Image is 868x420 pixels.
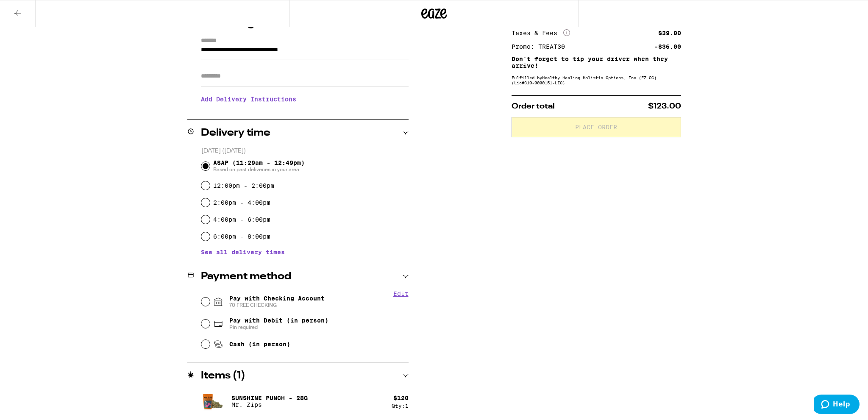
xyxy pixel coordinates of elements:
[201,89,409,109] h3: Add Delivery Instructions
[654,44,681,50] div: -$36.00
[229,295,325,309] span: Pay with Checking Account
[229,341,290,348] span: Cash (in person)
[201,128,270,138] h2: Delivery time
[393,290,409,297] button: Edit
[512,75,681,85] div: Fulfilled by Healthy Healing Holistic Options, Inc (EZ OC) (Lic# C10-0000151-LIC )
[201,109,409,116] p: We'll contact you at [PHONE_NUMBER] when we arrive
[392,403,409,409] div: Qty: 1
[201,249,285,255] button: See all delivery times
[213,166,305,173] span: Based on past deliveries in your area
[213,216,270,223] label: 4:00pm - 6:00pm
[213,233,270,240] label: 6:00pm - 8:00pm
[393,395,409,401] div: $ 120
[658,30,681,36] div: $39.00
[231,401,308,408] p: Mr. Zips
[814,395,860,416] iframe: Opens a widget where you can find more information
[512,56,681,69] p: Don't forget to tip your driver when they arrive!
[213,182,274,189] label: 12:00pm - 2:00pm
[231,395,308,401] p: Sunshine Punch - 28g
[512,44,571,50] div: Promo: TREAT30
[229,324,328,331] span: Pin required
[512,29,570,37] div: Taxes & Fees
[213,159,305,173] span: ASAP (11:29am - 12:49pm)
[648,103,681,110] span: $123.00
[575,124,617,130] span: Place Order
[201,147,409,155] p: [DATE] ([DATE])
[512,117,681,137] button: Place Order
[512,103,555,110] span: Order total
[201,272,291,282] h2: Payment method
[201,392,225,411] img: Mr. Zips - Sunshine Punch - 28g
[229,302,325,309] span: 70 FREE CHECKING
[213,199,270,206] label: 2:00pm - 4:00pm
[201,371,245,381] h2: Items ( 1 )
[229,317,328,324] span: Pay with Debit (in person)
